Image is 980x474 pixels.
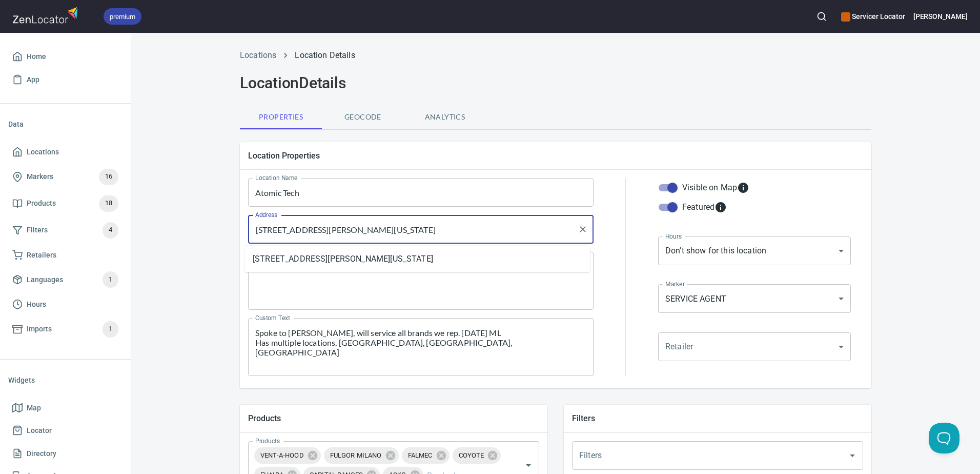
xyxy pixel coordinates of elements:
[8,397,122,420] a: Map
[104,11,141,22] span: premium
[577,446,830,465] input: Filters
[8,442,122,465] a: Directory
[682,182,749,194] div: Visible on Map
[27,424,52,437] span: Locator
[27,224,48,236] span: Filters
[255,328,586,367] textarea: Spoke to [PERSON_NAME], will service all brands we rep. [DATE] ML Has multiple locations, [GEOGRA...
[254,447,321,464] div: VENT-A-HOOD
[244,250,590,268] li: [STREET_ADDRESS][PERSON_NAME][US_STATE]
[658,236,851,265] div: Don't show for this location
[8,112,122,136] li: Data
[8,244,122,267] a: Retailers
[8,293,122,316] a: Hours
[27,146,59,159] span: Locations
[714,201,727,213] svg: Featured locations are moved to the top of the search results list.
[27,73,39,86] span: App
[841,12,850,22] button: color-CE600E
[240,49,871,62] nav: breadcrumb
[453,447,501,464] div: COYOTE
[845,448,860,463] button: Open
[27,249,56,262] span: Retailers
[658,284,851,313] div: SERVICE AGENT
[27,170,53,183] span: Markers
[737,182,749,194] svg: Whether the location is visible on the map.
[8,419,122,442] a: Locator
[27,273,63,286] span: Languages
[572,413,863,424] h5: Filters
[453,450,491,460] span: COYOTE
[8,141,122,164] a: Locations
[8,217,122,244] a: Filters4
[104,8,141,25] div: premium
[8,164,122,190] a: Markers16
[410,111,480,124] span: Analytics
[27,447,56,460] span: Directory
[103,274,118,286] span: 1
[99,171,118,183] span: 16
[27,402,41,414] span: Map
[658,332,851,361] div: ​
[248,150,863,161] h5: Location Properties
[240,74,871,92] h2: Location Details
[240,50,276,60] a: Locations
[27,323,52,335] span: Imports
[12,4,81,26] img: zenlocator
[27,298,46,311] span: Hours
[521,458,536,472] button: Open
[810,5,833,28] button: Search
[295,50,355,60] a: Location Details
[27,50,46,63] span: Home
[103,323,118,335] span: 1
[913,11,968,22] h6: [PERSON_NAME]
[254,450,310,460] span: VENT-A-HOOD
[8,68,122,91] a: App
[402,447,450,464] div: FALMEC
[8,45,122,68] a: Home
[99,197,118,209] span: 18
[682,201,727,213] div: Featured
[841,11,905,22] h6: Servicer Locator
[8,266,122,293] a: Languages1
[103,224,118,236] span: 4
[8,316,122,343] a: Imports1
[328,111,398,124] span: Geocode
[913,5,968,28] button: [PERSON_NAME]
[929,423,959,453] iframe: Help Scout Beacon - Open
[576,222,590,236] button: Clear
[841,5,905,28] div: Manage your apps
[8,368,122,392] li: Widgets
[324,447,399,464] div: FULGOR MILANO
[402,450,439,460] span: FALMEC
[246,111,316,124] span: Properties
[248,413,539,424] h5: Products
[8,190,122,217] a: Products18
[27,197,56,210] span: Products
[324,450,388,460] span: FULGOR MILANO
